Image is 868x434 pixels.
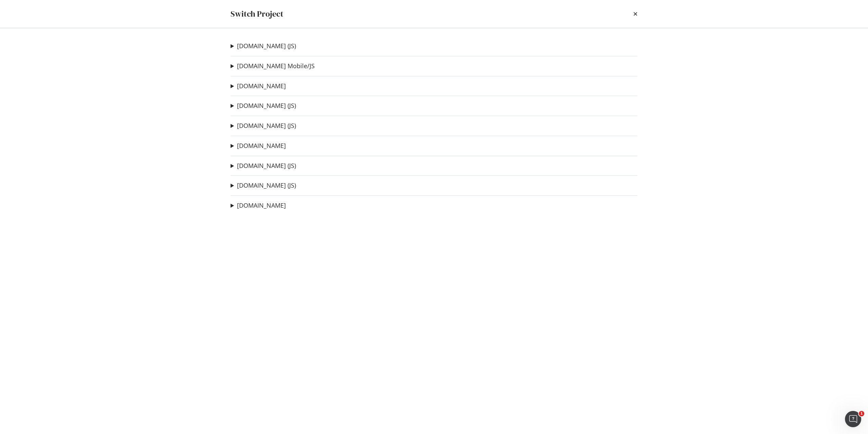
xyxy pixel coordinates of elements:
a: [DOMAIN_NAME] (JS) [237,122,296,129]
summary: [DOMAIN_NAME] (JS) [231,101,296,110]
a: [DOMAIN_NAME] (JS) [237,162,296,169]
a: [DOMAIN_NAME] (JS) [237,42,296,50]
span: 1 [859,411,864,416]
summary: [DOMAIN_NAME] Mobile/JS [231,62,315,71]
a: [DOMAIN_NAME] (JS) [237,182,296,189]
a: [DOMAIN_NAME] [237,142,286,149]
a: [DOMAIN_NAME] Mobile/JS [237,62,315,70]
div: times [633,8,637,20]
a: [DOMAIN_NAME] (JS) [237,102,296,109]
summary: [DOMAIN_NAME] (JS) [231,162,296,170]
a: [DOMAIN_NAME] [237,202,286,209]
summary: [DOMAIN_NAME] [231,201,286,210]
summary: [DOMAIN_NAME] [231,141,286,150]
summary: [DOMAIN_NAME] (JS) [231,42,296,51]
summary: [DOMAIN_NAME] [231,82,286,91]
a: [DOMAIN_NAME] [237,82,286,90]
iframe: Intercom live chat [845,411,861,427]
div: Switch Project [231,8,283,20]
summary: [DOMAIN_NAME] (JS) [231,121,296,130]
summary: [DOMAIN_NAME] (JS) [231,181,296,190]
